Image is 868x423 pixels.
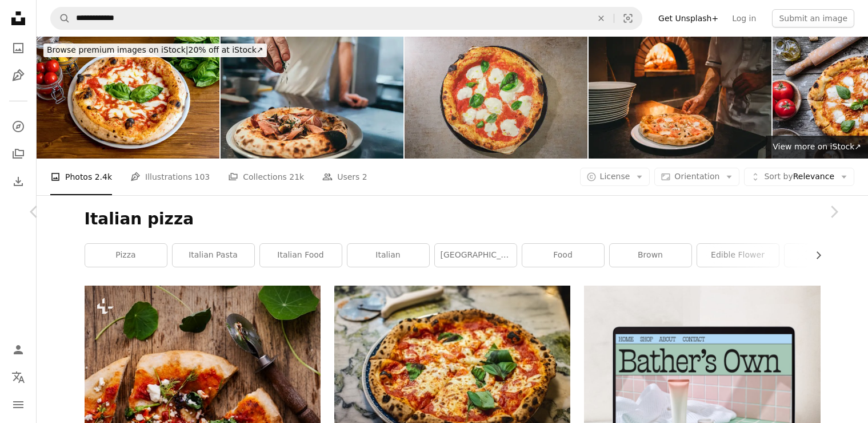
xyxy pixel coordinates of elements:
img: Directly above pizza Margherita, freshly baked with basil and mozzarella topping [405,37,587,159]
button: Language [7,366,30,389]
button: Search Unsplash [51,7,70,29]
a: Collections [7,143,30,165]
a: Explore [7,115,30,138]
img: A delicious and tasty Italian pizza Margherita with tomatoes and buffalo mozzarella [37,37,219,159]
h1: Italian pizza [85,209,821,230]
button: Submit an image [772,9,854,27]
button: License [580,168,650,186]
span: Orientation [674,172,719,181]
a: italian pasta [173,244,254,267]
button: Menu [7,393,30,416]
span: 103 [195,171,210,183]
a: food [522,244,604,267]
span: View more on iStock ↗ [773,142,861,151]
a: round cooked pizza [334,359,570,370]
button: Orientation [654,168,739,186]
a: Log in / Sign up [7,338,30,361]
a: Get Unsplash+ [651,9,725,27]
button: Sort byRelevance [744,168,854,186]
a: Browse premium images on iStock|20% off at iStock↗ [37,37,274,64]
a: italian [347,244,429,267]
span: Sort by [764,172,793,181]
a: Illustrations 103 [130,159,210,195]
a: Next [799,157,868,267]
a: Log in [725,9,763,27]
a: Collections 21k [228,159,304,195]
a: italian food [260,244,342,267]
a: [GEOGRAPHIC_DATA] [435,244,517,267]
span: Browse premium images on iStock | [47,45,188,54]
a: edible flower [697,244,779,267]
button: Clear [589,7,614,29]
a: pizza [85,244,167,267]
a: Illustrations [7,64,30,87]
a: Photos [7,37,30,60]
img: Pizza chef preparing pizza at the restaurant [589,37,771,159]
span: Relevance [764,171,834,183]
span: License [600,172,630,181]
a: Users 2 [322,159,367,195]
a: meal [785,244,866,267]
a: View more on iStock↗ [766,136,868,159]
img: An Italian Chef Garnishes The Pizza Just Out Of The Stone Oven. [221,37,403,159]
form: Find visuals sitewide [50,7,642,30]
span: 21k [289,171,304,183]
span: 20% off at iStock ↗ [47,45,263,54]
span: 2 [362,171,367,183]
a: brown [610,244,691,267]
button: Visual search [614,7,642,29]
